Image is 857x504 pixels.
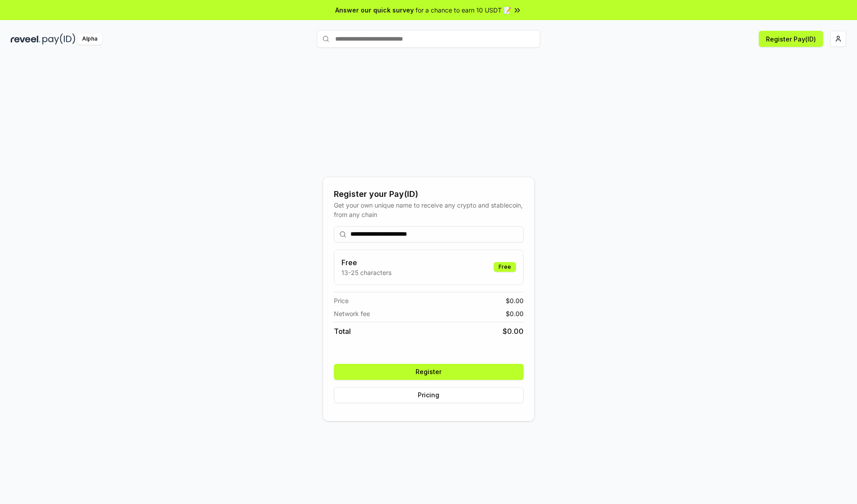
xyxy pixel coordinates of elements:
[503,326,524,337] span: $ 0.00
[759,31,823,47] button: Register Pay(ID)
[341,268,391,277] p: 13-25 characters
[416,5,511,15] span: for a chance to earn 10 USDT 📝
[506,309,524,318] span: $ 0.00
[494,262,516,272] div: Free
[334,296,349,305] span: Price
[11,33,41,45] img: reveel_dark
[334,188,524,200] div: Register your Pay(ID)
[334,309,370,318] span: Network fee
[341,257,391,268] h3: Free
[506,296,524,305] span: $ 0.00
[335,5,414,15] span: Answer our quick survey
[77,33,102,45] div: Alpha
[42,33,75,45] img: pay_id
[334,387,524,403] button: Pricing
[334,200,524,219] div: Get your own unique name to receive any crypto and stablecoin, from any chain
[334,326,351,337] span: Total
[334,364,524,380] button: Register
